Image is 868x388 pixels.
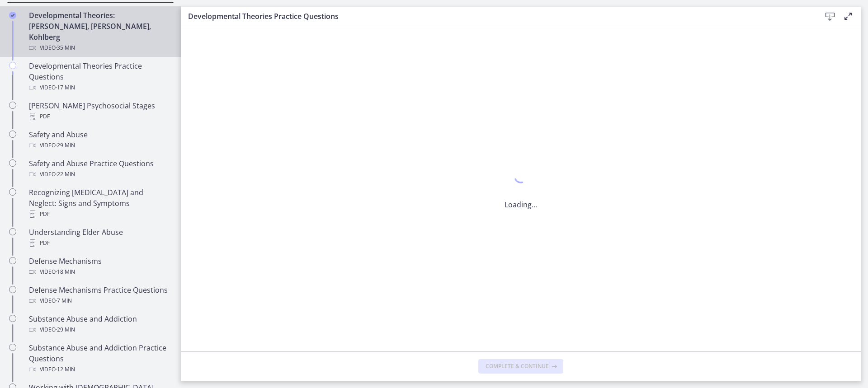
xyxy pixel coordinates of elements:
[56,364,75,375] span: · 12 min
[505,199,537,210] p: Loading...
[56,266,75,277] span: · 18 min
[29,82,170,93] div: Video
[29,100,170,122] div: [PERSON_NAME] Psychosocial Stages
[29,238,170,248] div: PDF
[29,313,170,335] div: Substance Abuse and Addiction
[56,140,75,151] span: · 29 min
[29,42,170,53] div: Video
[29,187,170,220] div: Recognizing [MEDICAL_DATA] and Neglect: Signs and Symptoms
[56,169,75,180] span: · 22 min
[188,11,807,22] h3: Developmental Theories Practice Questions
[29,158,170,180] div: Safety and Abuse Practice Questions
[56,82,75,93] span: · 17 min
[29,140,170,151] div: Video
[29,227,170,248] div: Understanding Elder Abuse
[478,359,563,374] button: Complete & continue
[29,10,170,53] div: Developmental Theories: [PERSON_NAME], [PERSON_NAME], Kohlberg
[29,111,170,122] div: PDF
[9,12,16,19] i: Completed
[505,168,537,188] div: 1
[29,266,170,277] div: Video
[29,129,170,151] div: Safety and Abuse
[29,61,170,93] div: Developmental Theories Practice Questions
[29,285,170,306] div: Defense Mechanisms Practice Questions
[29,295,170,306] div: Video
[29,169,170,180] div: Video
[29,256,170,277] div: Defense Mechanisms
[29,364,170,375] div: Video
[56,324,75,335] span: · 29 min
[56,295,72,306] span: · 7 min
[29,342,170,375] div: Substance Abuse and Addiction Practice Questions
[486,363,549,370] span: Complete & continue
[56,42,75,53] span: · 35 min
[29,209,170,220] div: PDF
[29,324,170,335] div: Video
